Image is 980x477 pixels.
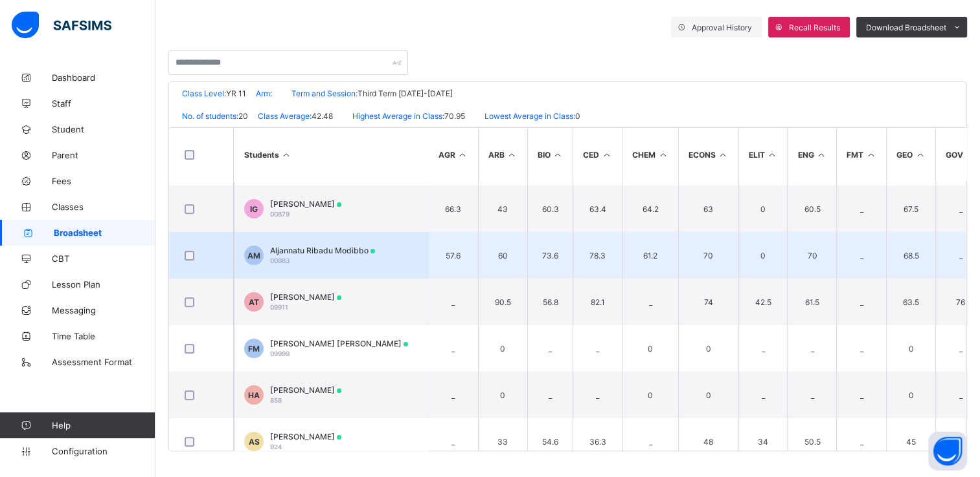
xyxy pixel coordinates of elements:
span: Staff [52,98,155,109]
td: 74 [678,279,738,325]
span: Fees [52,176,155,186]
span: Recall Results [789,23,840,32]
span: Classes [52,202,155,212]
span: [PERSON_NAME] [270,292,341,302]
td: _ [428,325,478,372]
i: Sort in Ascending Order [865,150,876,160]
td: 57.6 [428,232,478,279]
td: 63 [678,185,738,232]
i: Sort in Ascending Order [767,150,778,160]
td: 82.1 [573,279,622,325]
span: 09999 [270,350,290,357]
th: CHEM [622,128,678,181]
i: Sort in Ascending Order [718,150,729,160]
span: 858 [270,396,282,404]
td: 34 [738,418,788,465]
td: _ [428,279,478,325]
td: 45 [886,418,935,465]
span: [PERSON_NAME] [270,432,341,441]
span: Messaging [52,305,155,315]
span: 09911 [270,303,288,311]
button: Open asap [928,432,967,471]
td: 36.3 [573,418,622,465]
span: No. of students: [182,111,238,121]
span: AM [247,251,260,260]
i: Sort in Ascending Order [915,150,926,160]
span: 00983 [270,257,290,264]
td: _ [836,325,886,372]
span: 20 [238,111,248,121]
span: Lowest Average in Class: [484,111,575,121]
td: _ [573,325,622,372]
i: Sort in Ascending Order [965,150,976,160]
td: 42.5 [738,279,788,325]
span: AS [249,437,260,447]
span: Term and Session: [291,89,358,98]
td: 0 [886,372,935,418]
td: _ [787,325,836,372]
span: [PERSON_NAME] [PERSON_NAME] [270,339,408,348]
td: _ [836,372,886,418]
td: _ [738,372,788,418]
span: 924 [270,443,282,450]
span: Help [52,420,155,430]
th: AGR [428,128,478,181]
i: Sort in Ascending Order [815,150,826,160]
span: Assessment Format [52,357,155,367]
td: 60 [478,232,527,279]
td: 0 [478,372,527,418]
td: _ [622,418,678,465]
span: [PERSON_NAME] [270,199,341,209]
td: 43 [478,185,527,232]
th: BIO [527,128,573,181]
th: ENG [787,128,836,181]
td: 0 [678,325,738,372]
i: Sort in Ascending Order [457,150,468,160]
th: GEO [886,128,935,181]
td: _ [738,325,788,372]
i: Sort Ascending [281,150,292,160]
span: Download Broadsheet [866,23,946,32]
span: [PERSON_NAME] [270,385,341,395]
span: Third Term [DATE]-[DATE] [358,89,453,98]
td: 63.5 [886,279,935,325]
td: 0 [886,325,935,372]
span: 0 [575,111,580,121]
span: Class Level: [182,89,226,98]
td: 90.5 [478,279,527,325]
th: CED [573,128,622,181]
td: 70 [678,232,738,279]
i: Sort in Ascending Order [657,150,668,160]
td: 0 [478,325,527,372]
td: 68.5 [886,232,935,279]
td: 70 [787,232,836,279]
span: Time Table [52,331,155,341]
th: ECONS [678,128,738,181]
i: Sort in Ascending Order [601,150,612,160]
td: _ [527,372,573,418]
td: 60.3 [527,185,573,232]
td: 67.5 [886,185,935,232]
span: Aljannatu Ribadu Modibbo [270,246,375,255]
i: Sort in Ascending Order [553,150,564,160]
td: 61.5 [787,279,836,325]
td: 48 [678,418,738,465]
td: 56.8 [527,279,573,325]
td: 73.6 [527,232,573,279]
i: Sort in Ascending Order [507,150,518,160]
span: Arm: [256,89,272,98]
td: _ [428,418,478,465]
span: Class Average: [258,111,312,121]
span: CBT [52,253,155,264]
td: 0 [738,185,788,232]
span: FM [248,344,260,354]
td: 0 [738,232,788,279]
td: 66.3 [428,185,478,232]
td: _ [573,372,622,418]
th: Students [234,128,428,181]
span: YR 11 [226,89,246,98]
span: Approval History [692,23,752,32]
th: ARB [478,128,527,181]
span: Lesson Plan [52,279,155,290]
span: Highest Average in Class: [352,111,444,121]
